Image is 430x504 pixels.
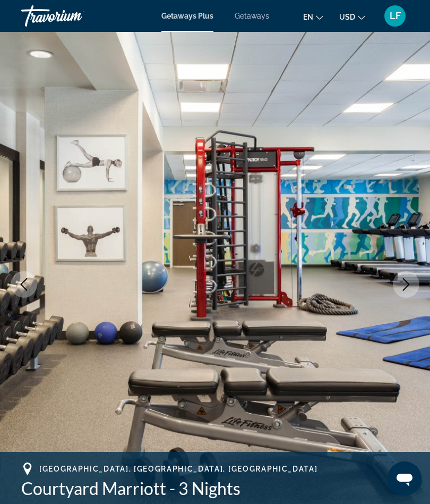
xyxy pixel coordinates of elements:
button: Next image [393,271,419,298]
span: LF [390,11,401,21]
button: Change currency [339,9,365,24]
span: [GEOGRAPHIC_DATA], [GEOGRAPHIC_DATA], [GEOGRAPHIC_DATA] [39,465,317,473]
span: USD [339,13,355,21]
button: User Menu [381,5,409,27]
span: en [303,13,313,21]
button: Change language [303,9,323,24]
a: Getaways [235,12,269,20]
iframe: Button to launch messaging window [388,461,422,495]
h1: Courtyard Marriott - 3 Nights [21,478,409,499]
a: Travorium [21,2,127,30]
button: Previous image [11,271,37,298]
a: Getaways Plus [161,12,213,20]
